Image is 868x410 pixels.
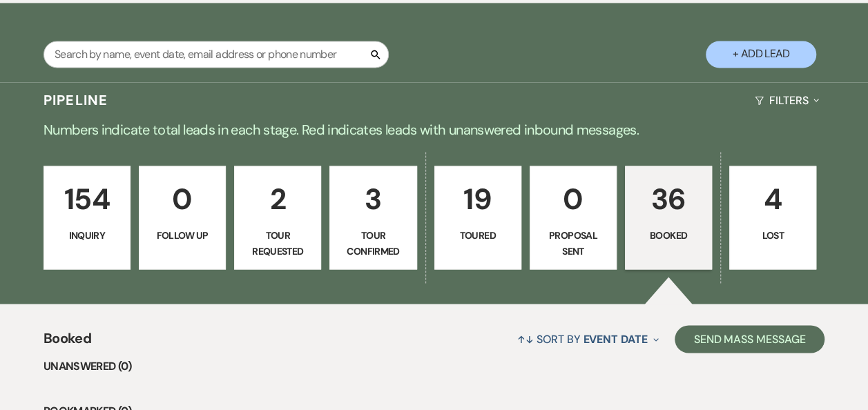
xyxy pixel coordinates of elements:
p: 19 [443,176,512,222]
p: 0 [148,176,217,222]
p: 3 [338,176,407,222]
button: Filters [749,82,824,119]
span: Event Date [583,331,647,346]
h3: Pipeline [44,90,108,110]
p: Booked [634,228,703,243]
p: 2 [243,176,312,222]
button: Send Mass Message [675,325,825,353]
p: 36 [634,176,703,222]
a: 4Lost [729,166,816,269]
li: Unanswered (0) [44,357,824,375]
input: Search by name, event date, email address or phone number [44,41,389,68]
button: Sort By Event Date [512,320,664,357]
a: 0Follow Up [139,166,226,269]
p: Inquiry [52,228,122,243]
a: 19Toured [434,166,521,269]
a: 2Tour Requested [234,166,321,269]
span: Booked [44,327,91,357]
span: ↑↓ [517,331,534,346]
a: 0Proposal Sent [530,166,617,269]
p: Tour Requested [243,228,312,259]
button: + Add Lead [706,41,816,68]
p: Proposal Sent [539,228,608,259]
a: 154Inquiry [44,166,131,269]
p: Lost [738,228,807,243]
p: Follow Up [148,228,217,243]
p: 4 [738,176,807,222]
a: 36Booked [625,166,712,269]
p: 154 [52,176,122,222]
a: 3Tour Confirmed [329,166,416,269]
p: Tour Confirmed [338,228,407,259]
p: 0 [539,176,608,222]
p: Toured [443,228,512,243]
